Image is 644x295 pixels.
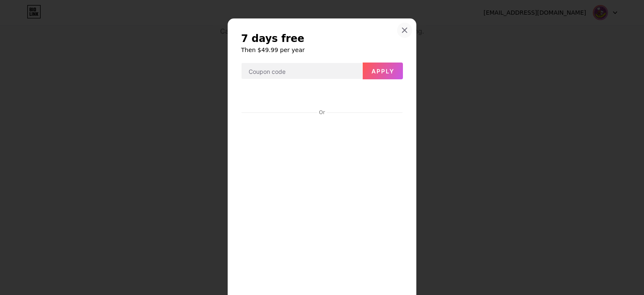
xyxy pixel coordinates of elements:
div: Or [317,109,327,116]
h6: Then $49.99 per year [241,46,403,54]
span: 7 days free [241,32,304,45]
span: Apply [371,68,395,75]
input: Coupon code [241,63,362,80]
button: Apply [363,63,403,79]
iframe: Secure payment input frame [241,86,402,107]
